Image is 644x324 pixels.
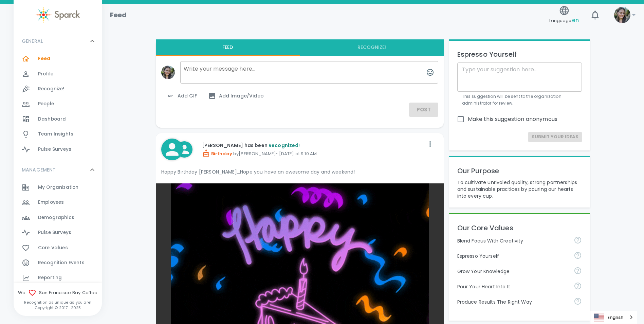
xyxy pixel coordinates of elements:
a: People [14,96,102,111]
button: Recognize! [300,39,444,56]
p: [PERSON_NAME] has been [202,142,425,149]
svg: Share your voice and your ideas [574,251,582,259]
span: My Organization [38,184,78,191]
p: Happy Birthday [PERSON_NAME]...Hope you have an awesome day and weekend! [161,168,438,175]
p: Pour Your Heart Into It [457,283,569,290]
p: Our Purpose [457,165,582,176]
a: Sparck logo [14,7,102,23]
span: Reporting [38,274,62,281]
p: Grow Your Knowledge [457,268,569,275]
div: GENERAL [14,51,102,160]
span: Language: [549,16,579,25]
a: Dashboard [14,112,102,127]
span: Add Image/Video [208,92,264,100]
a: English [590,311,637,324]
button: Feed [156,39,300,56]
span: Dashboard [38,116,66,123]
a: Pulse Surveys [14,225,102,240]
span: Recognize! [38,86,65,92]
span: Feed [38,55,51,62]
span: Recognized! [269,142,300,149]
a: Reporting [14,270,102,285]
span: Make this suggestion anonymous [468,115,558,123]
span: Core Values [38,245,68,251]
p: Recognition as unique as you are! [14,300,102,305]
p: This suggestion will be sent to the organization administrator for review. [462,93,577,107]
aside: Language selected: English [590,311,637,324]
div: interaction tabs [156,39,444,56]
a: Pulse Surveys [14,142,102,157]
p: by [PERSON_NAME] • [DATE] at 9:10 AM [202,149,425,157]
span: Recognition Events [38,259,85,266]
p: MANAGEMENT [22,166,56,173]
svg: Achieve goals today and innovate for tomorrow [574,236,582,244]
div: Language [590,311,637,324]
a: Profile [14,67,102,82]
span: Pulse Surveys [38,146,71,153]
p: Copyright © 2017 - 2025 [14,305,102,310]
img: Picture of Mackenzie [614,7,630,23]
span: Profile [38,71,53,77]
img: Picture of Mackenzie [161,66,175,79]
button: Language:en [547,3,582,27]
span: Team Insights [38,131,73,138]
svg: Find success working together and doing the right thing [574,297,582,305]
span: We San Francisco Bay Coffee [14,289,102,297]
a: Recognition Events [14,255,102,270]
a: Core Values [14,240,102,255]
a: My Organization [14,180,102,195]
span: Pulse Surveys [38,229,71,236]
a: Employees [14,195,102,210]
div: MANAGEMENT [14,160,102,180]
div: GENERAL [14,31,102,51]
span: Demographics [38,214,74,221]
p: Blend Focus With Creativity [457,237,569,244]
p: Produce Results The Right Way [457,299,569,305]
p: Espresso Yourself [457,49,582,60]
svg: Follow your curiosity and learn together [574,267,582,275]
span: People [38,101,54,107]
span: Birthday [202,150,232,157]
a: Feed [14,51,102,66]
svg: Come to work to make a difference in your own way [574,282,582,290]
span: Add GIF [167,92,197,100]
h1: Feed [110,10,127,20]
img: Sparck logo [36,7,80,23]
span: en [572,16,579,24]
p: To cultivate unrivaled quality, strong partnerships and sustainable practices by pouring our hear... [457,179,582,199]
p: Our Core Values [457,222,582,233]
a: Recognize! [14,82,102,96]
a: Team Insights [14,127,102,142]
p: GENERAL [22,38,43,44]
span: Employees [38,199,64,206]
p: Espresso Yourself [457,253,569,259]
a: Demographics [14,210,102,225]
